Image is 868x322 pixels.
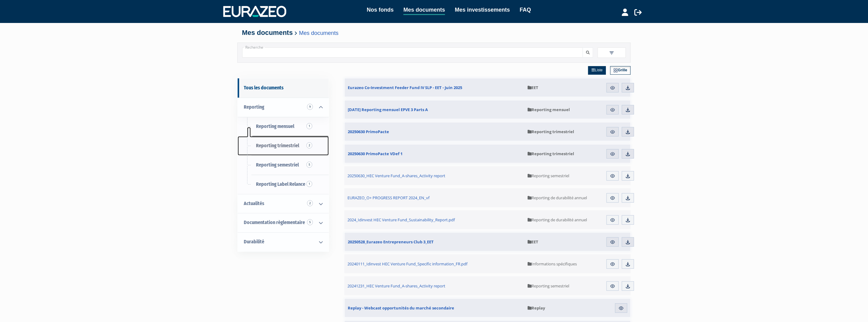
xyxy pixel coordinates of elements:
[528,217,587,223] span: Reporting de durabilité annuel
[347,283,445,289] span: 20241231_HEC Venture Fund_A-shares_Activity report
[242,47,583,58] input: Recherche
[528,107,570,112] span: Reporting mensuel
[256,162,299,168] span: Reporting semestriel
[618,305,624,311] img: eye.svg
[625,283,631,289] img: download.svg
[347,261,467,267] span: 20240111_Idinvest HEC Venture Fund_Specific information_FR.pdf
[610,129,615,135] img: eye.svg
[347,195,429,200] span: EURAZEO_O+ PROGRESS REPORT 2024_EN_vf
[348,129,389,134] span: 20250630 PrimoPacte
[610,151,615,157] img: eye.svg
[625,217,631,223] img: download.svg
[610,195,615,201] img: eye.svg
[528,239,538,245] span: EET
[528,151,574,156] span: Reporting trimestriel
[344,276,525,295] a: 20241231_HEC Venture Fund_A-shares_Activity report
[306,123,312,129] span: 1
[345,122,525,141] a: 20250630 PrimoPacte
[610,107,615,113] img: eye.svg
[307,219,313,225] span: 5
[242,29,626,36] h4: Mes documents
[614,68,618,73] img: grid.svg
[625,239,631,245] img: download.svg
[238,98,329,117] a: Reporting 9
[347,217,455,223] span: 2024_Idinvest HEC Venture Fund_Sustainability_Report.pdf
[345,299,525,317] a: Replay - Webcast opportunités du marché secondaire
[348,151,402,156] span: 20250630 PrimoPacte VDef 1
[588,66,606,75] a: Liste
[625,129,631,135] img: download.svg
[244,104,264,110] span: Reporting
[256,143,299,148] span: Reporting trimestriel
[238,194,329,213] a: Actualités 2
[610,261,615,267] img: eye.svg
[238,78,329,98] a: Tous les documents
[238,232,329,252] a: Durabilité
[528,129,574,134] span: Reporting trimestriel
[238,213,329,232] a: Documentation règlementaire 5
[238,175,329,194] a: Reporting Label Relance1
[238,136,329,155] a: Reporting trimestriel2
[238,117,329,136] a: Reporting mensuel1
[344,254,525,273] a: 20240111_Idinvest HEC Venture Fund_Specific information_FR.pdf
[610,217,615,223] img: eye.svg
[345,100,525,119] a: [DATE] Reporting mensuel EPVE 3 Parts A
[528,305,545,311] span: Replay
[307,200,313,206] span: 2
[238,155,329,175] a: Reporting semestriel5
[610,85,615,91] img: eye.svg
[348,107,428,112] span: [DATE] Reporting mensuel EPVE 3 Parts A
[348,239,434,245] span: 20250528_Eurazeo Entrepreneurs Club 3_EET
[345,233,525,251] a: 20250528_Eurazeo Entrepreneurs Club 3_EET
[223,6,286,17] img: 1732889491-logotype_eurazeo_blanc_rvb.png
[625,107,631,113] img: download.svg
[345,144,525,163] a: 20250630 PrimoPacte VDef 1
[528,195,587,200] span: Reporting de durabilité annuel
[610,239,615,245] img: eye.svg
[520,6,531,14] a: FAQ
[344,188,525,207] a: EURAZEO_O+ PROGRESS REPORT 2024_EN_vf
[528,261,577,267] span: Informations spécifiques
[345,78,525,97] a: Eurazeo Co-Investment Feeder Fund IV SLP - EET - Juin 2025
[625,85,631,91] img: download.svg
[344,210,525,229] a: 2024_Idinvest HEC Venture Fund_Sustainability_Report.pdf
[625,173,631,179] img: download.svg
[625,261,631,267] img: download.svg
[306,162,312,168] span: 5
[347,173,445,178] span: 20250630_HEC Venture Fund_A-shares_Activity report
[244,239,264,245] span: Durabilité
[348,305,454,311] span: Replay - Webcast opportunités du marché secondaire
[367,6,394,14] a: Nos fonds
[256,181,305,187] span: Reporting Label Relance
[455,6,510,14] a: Mes investissements
[244,219,305,225] span: Documentation règlementaire
[306,142,312,148] span: 2
[348,85,462,90] span: Eurazeo Co-Investment Feeder Fund IV SLP - EET - Juin 2025
[610,66,631,75] a: Grille
[528,85,538,90] span: EET
[625,195,631,201] img: download.svg
[244,200,264,206] span: Actualités
[528,283,569,289] span: Reporting semestriel
[609,50,614,56] img: filter.svg
[610,173,615,179] img: eye.svg
[625,151,631,157] img: download.svg
[307,104,313,110] span: 9
[344,166,525,185] a: 20250630_HEC Venture Fund_A-shares_Activity report
[306,181,312,187] span: 1
[610,283,615,289] img: eye.svg
[403,6,445,15] a: Mes documents
[299,30,339,36] a: Mes documents
[528,173,569,178] span: Reporting semestriel
[256,123,294,129] span: Reporting mensuel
